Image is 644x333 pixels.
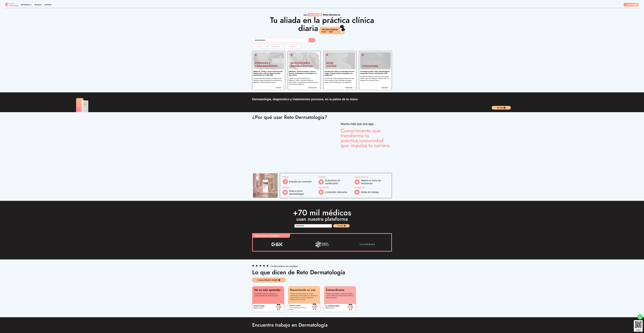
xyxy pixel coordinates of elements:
a: [MEDICAL_DATA] y riesgo cardiovascular: Implicaciones clínicas según las guías actualizadas de la... [253,71,284,78]
img: Psoriasis y riesgo cardiovascular: Implicaciones clínicas según las guías actualizadas de la AAD ... [253,52,284,69]
img: trezetse [74,98,91,112]
p: Casos clínicos [354,176,389,178]
p: Ver más [276,87,281,89]
div: Membresía [21,4,32,6]
p: Encuentra [354,186,389,189]
button: Descubre [382,87,391,89]
a: Prueba [PERSON_NAME] [252,278,286,282]
a: Artículos [44,4,52,6]
img: Tecnología portátil y apps dermatológicas: integración clínica y perspectivas 2025 [360,52,391,69]
img: colaborador de reto dermatología [346,240,389,248]
img: 70,000 médicos aman Reto [319,24,346,34]
p: [PERSON_NAME] [289,305,310,307]
p: Dra. [PERSON_NAME] [325,305,339,307]
p: Estudia [319,176,353,178]
button: Lo nuevo [252,45,266,48]
p: Sub-Coordinador de área en UDLAP [289,307,310,311]
div: Descarga la app [635,329,641,331]
p: Contenido relevante [325,191,347,194]
p: Conocer más [308,87,317,89]
p: Descubre las últimas innovaciones en tecnología portátil y apps dermatológicas. Aprende sobre su ... [360,76,391,82]
p: Conoce los avances terapéuticos en [MEDICAL_DATA] . Descubre el papel de lebrikizumab y nemolizum... [289,78,320,85]
h1: Tu aliada en la práctica clínica diaria [269,16,375,34]
p: Saber más [346,87,352,89]
img: logo Reto dermatología [5,3,18,7]
p: Recomiendo su uso [290,288,318,291]
p: "Facilita el aprendizaje y actualización médica de forma didáctica a través de casos clínicos, la... [326,293,354,299]
iframe: YouTube Video [252,122,333,168]
p: "Gracias a esta herramienta, un número creciente de nuestros médicos en formación ha logrado ingr... [290,293,318,301]
p: Estudia sin conexión [289,180,312,183]
a: Comienza [623,3,639,6]
h2: Encuentra trabajo en Dermatología [252,320,392,330]
p: comunidad que impulsa tu carrera. [341,128,392,148]
p: Extraordinaria [326,288,354,291]
p: Mejora tu toma de decisiones [361,179,389,185]
p: Ellos confían en nosotros [253,234,290,238]
img: image doctor [346,302,355,311]
img: image doctor [310,302,319,310]
p: Reta a otros dermatólogos [289,189,317,195]
button: Saber más [346,87,355,89]
p: Offline [283,176,317,178]
h2: ¿Por qué usar Reto Dermatología? [252,112,392,122]
p: usan nuestra plataforma [252,217,392,222]
span: Comienza [337,225,343,227]
span: Prueba [PERSON_NAME] [258,279,277,281]
button: Comienza [333,224,350,227]
span: Ver más [497,107,503,109]
h2: +70 mil médicos [252,209,392,217]
p: [MEDICAL_DATA] y riesgo cardiovascular: Implicaciones clínicas según las guías actualizadas de la... [253,71,284,76]
p: Actualízate [319,186,353,189]
p: [PERSON_NAME] [254,305,265,307]
img: colaborador de reto dermatología [255,240,299,248]
p: Descubre las nuevas estrategias terapéuticas para el acné vulgar en 2025. Enfocadas en terapias t... [325,78,355,83]
img: Reto Derma Features [253,173,278,198]
p: Médico general [325,307,339,309]
p: No es solo aprender [254,288,282,291]
button: Ver más [276,87,284,89]
a: Actualización 2025 en el abordaje del acné vulgar: Terapias tópicas emergentes sin antibióticos [325,71,355,78]
p: Descubre [382,87,388,89]
p: +70,000 médicos nos respaldan [270,265,298,268]
a: Ver más [492,106,511,110]
div: 3 / 6 [346,240,389,248]
img: image doctor [275,302,283,311]
p: Las guías AAD 2025 destacan la importancia de evaluar el riesgo cardiovascular en pacientes con [... [253,78,284,83]
p: Desafía [283,186,317,189]
span: membresía [307,13,322,16]
button: Destacados [285,45,301,48]
h2: Lo que dicen de Reto Dermatología [252,269,392,275]
p: "Es entender, me ayudó a conectar los conceptos clínicos con escenarios reales." [254,293,282,297]
p: La Reto Derma es [252,13,392,16]
a: [MEDICAL_DATA] moderada a severa: Nuevos moduladores inmunológicos en fase clínica [289,71,320,78]
button: Conocer más [308,87,319,89]
p: Exámenes de certificación [325,179,353,185]
span: Conocimiento que transforma tu práctica, [341,127,380,144]
p: Mucho más que una app... [341,122,392,126]
div: 1 / 6 [255,240,299,248]
p: [MEDICAL_DATA] moderada a severa: Nuevos moduladores inmunológicos en fase clínica [289,71,320,76]
div: 2 / 6 [301,240,344,248]
img: Dermatitis atópica moderada a severa: Nuevos moduladores inmunológicos en fase clínica [289,52,320,69]
a: Nosotros [35,4,42,6]
p: Tecnología portátil y apps dermatológicas: integración clínica y perspectivas 2025 [360,71,391,74]
img: colaborador de reto dermatología [301,240,344,248]
a: whatsapp button [637,314,643,320]
p: Médico residente [254,307,265,309]
p: Bolsa de trabajo [361,191,379,194]
h2: Dermatología, diagnóstico y tratamientos precisos, en la palma de tu mano [252,98,392,101]
p: Actualización 2025 en el abordaje del acné vulgar: Terapias tópicas emergentes sin antibióticos [325,71,355,76]
button: Patrocinados [267,45,284,48]
a: Tecnología portátil y apps dermatológicas: integración clínica y perspectivas 2025 [360,71,391,76]
img: Actualización 2025 en el abordaje del acné vulgar: Terapias tópicas emergentes sin antibióticos [325,52,355,69]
